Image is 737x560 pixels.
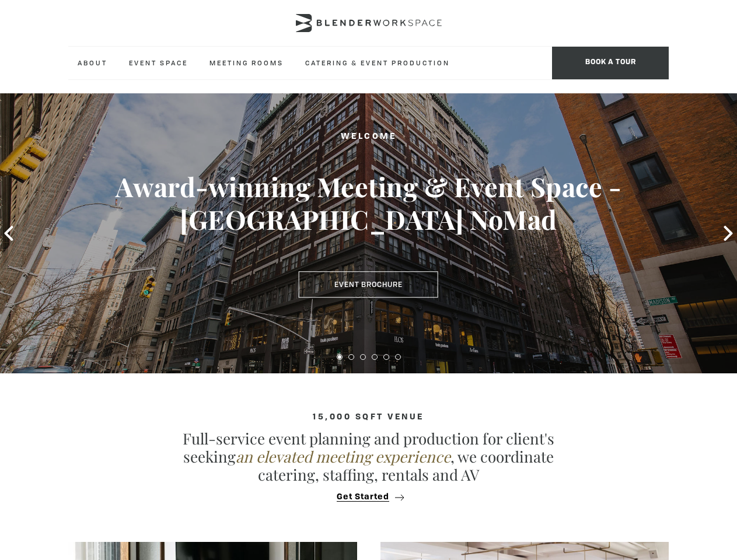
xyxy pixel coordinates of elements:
[333,492,404,502] button: Get Started
[165,429,573,484] p: Full-service event planning and production for client's seeking , we coordinate catering, staffin...
[236,446,450,467] em: an elevated meeting experience
[200,47,293,79] a: Meeting Rooms
[337,493,389,502] span: Get Started
[37,129,700,144] h2: Welcome
[120,47,197,79] a: Event Space
[68,47,117,79] a: About
[299,271,438,298] a: Event Brochure
[68,412,669,422] h4: 15,000 sqft venue
[37,170,700,236] h3: Award-winning Meeting & Event Space - [GEOGRAPHIC_DATA] NoMad
[552,47,669,79] span: Book a tour
[296,47,459,79] a: Catering & Event Production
